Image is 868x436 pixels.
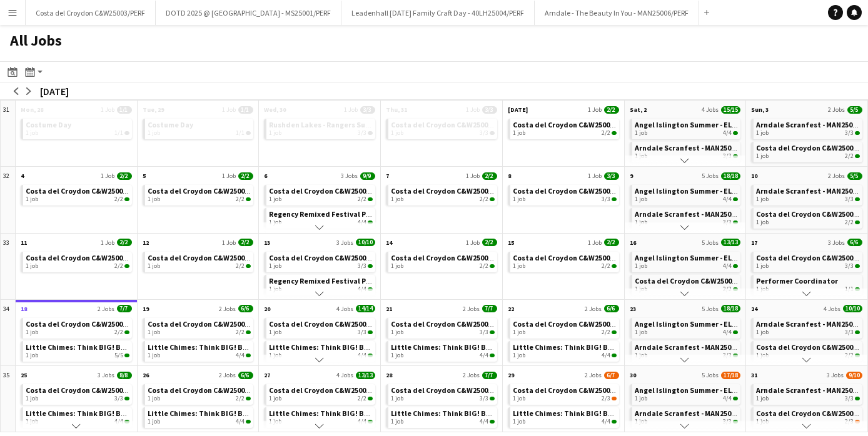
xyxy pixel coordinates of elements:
a: Arndale Scranfest - MAN25003/PERF1 job3/3 [756,318,860,336]
a: Arndale Scranfest - MAN25003/PERF1 job3/3 [635,208,739,226]
a: Costa del Croydon C&W25003/PERF1 job2/2 [148,185,251,203]
a: Angel Islington Summer - ELA25002, ELA25003, ELA25004/PERF1 job4/4 [635,185,739,203]
span: Sun, 3 [751,106,769,114]
span: 10 [751,172,757,180]
span: 2/2 [358,196,366,203]
span: 5 [143,172,146,180]
span: Costa del Croydon C&W25003/PERF [269,253,389,262]
span: 1 job [391,262,403,270]
span: Costa del Croydon C&W25003/PERF [148,319,268,329]
a: Little Chimes: Think BIG! BWCH25003/PERF1 job4/4 [26,407,129,425]
span: Thu, 31 [386,106,407,114]
span: Costa del Croydon C&W25003/PERF [391,120,511,129]
span: 2/2 [236,329,245,336]
span: 6 [264,172,267,180]
span: 1/1 [117,106,132,114]
span: Arndale Scranfest - MAN25003/PERF [635,409,758,418]
span: 2/2 [604,106,619,114]
span: 3/3 [604,172,619,180]
a: Rushden Lakes - Rangers Summer Series - RL25002/PERF1 job3/3 [269,119,373,137]
span: 3/3 [358,129,366,137]
span: Little Chimes: Think BIG! BWCH25003/PERF [148,409,296,418]
span: 1/1 [236,129,245,137]
span: 1 job [26,329,38,336]
a: Costa del Croydon C&W25003/PERF1 job2/2 [756,341,860,359]
span: 3 Jobs [341,172,358,180]
span: 2/2 [602,129,610,137]
span: 2/2 [855,220,860,224]
span: 2/2 [490,197,495,201]
span: 1 job [391,395,403,402]
a: Regency Remixed Festival Place FP25002/PERF1 job4/4 [269,208,373,226]
a: Costume Day1 job1/1 [26,119,129,137]
span: 2/2 [855,154,860,158]
span: Costa del Croydon C&W25003/PERF [513,253,633,262]
a: Little Chimes: Think BIG! BWCH25003/PERF1 job4/4 [269,341,373,359]
span: 1 job [635,262,647,270]
span: 1 job [635,418,647,425]
span: Angel Islington Summer - ELA25002, ELA25003, ELA25004/PERF [635,385,844,395]
span: 1 job [391,129,403,137]
a: Costa del Croydon C&W25003/PERF1 job2/2 [513,318,617,336]
span: 2/2 [114,262,123,270]
span: 1 job [513,395,525,402]
a: Costa del Croydon C&W25003/PERF1 job2/2 [148,252,251,270]
a: Costa del Croydon C&W25003/PERF1 job2/2 [26,318,129,336]
span: 1 Job [466,106,480,114]
span: 4 [21,172,24,180]
span: Costa del Croydon C&W25003/PERF [148,186,268,196]
span: 1 job [26,262,38,270]
span: Rushden Lakes - Rangers Summer Series - RL25002/PERF [269,120,460,129]
span: 4/4 [358,418,366,425]
span: 1 job [269,129,281,137]
span: 2 Jobs [828,106,845,114]
span: 2/2 [480,262,488,270]
span: 2/3 [602,395,610,402]
span: Little Chimes: Think BIG! BWCH25003/PERF [269,409,418,418]
span: 4/4 [723,196,732,203]
span: 1 job [148,196,160,203]
span: Little Chimes: Think BIG! BWCH25003/PERF [269,342,418,352]
span: 4 Jobs [702,106,719,114]
span: 3/3 [358,262,366,270]
span: Little Chimes: Think BIG! BWCH25003/PERF [26,409,174,418]
span: 5 Jobs [702,172,719,180]
span: 3/3 [733,220,738,224]
span: Costa del Croydon C&W25003/PERF [513,120,633,129]
button: Leadenhall [DATE] Family Craft Day - 40LH25004/PERF [341,1,535,25]
span: Wed, 30 [264,106,286,114]
span: 1 job [756,418,769,425]
span: 1 job [391,329,403,336]
span: 1 job [391,352,403,359]
span: Costa del Croydon C&W25003/PERF [269,385,389,395]
span: Little Chimes: Think BIG! BWCH25003/PERF [513,342,662,352]
span: 1 job [269,329,281,336]
span: Costa del Croydon C&W25003/PERF [26,385,146,395]
span: 4/4 [368,220,373,224]
span: 5/5 [847,106,862,114]
span: 2/2 [246,197,251,201]
a: Costa del Croydon C&W25003/PERF1 job2/2 [391,185,495,203]
span: 2/2 [602,262,610,270]
a: Angel Islington Summer - ELA25002, ELA25003, ELA25004/PERF1 job4/4 [635,252,739,270]
span: 3/3 [358,329,366,336]
span: 1 Job [222,172,236,180]
span: Arndale Scranfest - MAN25003/PERF [635,342,758,352]
span: 3/3 [602,196,610,203]
span: 1 job [148,395,160,402]
span: Little Chimes: Think BIG! BWCH25003/PERF [513,409,662,418]
span: 1 job [26,129,38,137]
span: 1 job [148,129,160,137]
span: 1 job [756,262,769,270]
span: 4/4 [733,197,738,201]
button: DOTD 2025 @ [GEOGRAPHIC_DATA] - MS25001/PERF [156,1,341,25]
a: Costa del Croydon C&W25003/PERF1 job2/2 [269,384,373,402]
button: Costa del Croydon C&W25003/PERF [26,1,156,25]
button: Arndale - The Beauty In You - MAN25006/PERF [535,1,699,25]
span: 1 job [513,329,525,336]
span: 4/4 [602,418,610,425]
span: 1 Job [344,106,358,114]
span: 1 job [635,219,647,226]
span: 7 [386,172,389,180]
a: Little Chimes: Think BIG! BWCH25003/PERF1 job5/5 [26,341,129,359]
